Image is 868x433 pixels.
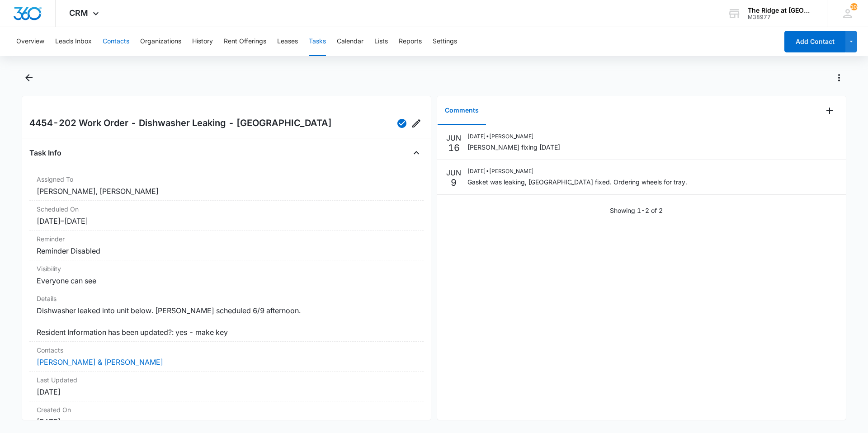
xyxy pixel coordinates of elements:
p: Gasket was leaking, [GEOGRAPHIC_DATA] fixed. Ordering wheels for tray. [467,177,687,187]
div: Created On[DATE] [29,401,424,431]
dt: Created On [37,405,416,414]
button: Reports [399,27,422,56]
button: Close [409,146,424,160]
button: Actions [832,71,846,85]
button: Settings [433,27,457,56]
dd: Reminder Disabled [37,245,416,256]
button: Edit [409,116,424,131]
div: Contacts[PERSON_NAME] & [PERSON_NAME] [29,342,424,372]
div: VisibilityEveryone can see [29,260,424,290]
dt: Visibility [37,264,416,273]
dd: Dishwasher leaked into unit below. [PERSON_NAME] scheduled 6/9 afternoon. Resident Information ha... [37,305,416,338]
dt: Details [37,294,416,303]
div: Assigned To[PERSON_NAME], [PERSON_NAME] [29,171,424,201]
button: History [192,27,213,56]
dd: [DATE] [37,386,416,397]
div: DetailsDishwasher leaked into unit below. [PERSON_NAME] scheduled 6/9 afternoon. Resident Informa... [29,290,424,342]
h2: 4454-202 Work Order - Dishwasher Leaking - [GEOGRAPHIC_DATA] [29,116,332,131]
div: account id [748,14,814,20]
p: 9 [451,178,457,187]
button: Overview [16,27,44,56]
button: Organizations [140,27,181,56]
dd: Everyone can see [37,275,416,286]
button: Add Comment [822,104,837,118]
p: 16 [448,143,460,152]
button: Back [22,71,36,85]
dt: Assigned To [37,174,416,184]
button: Calendar [337,27,363,56]
dt: Contacts [37,345,416,355]
div: ReminderReminder Disabled [29,231,424,260]
h4: Task Info [29,147,61,158]
dd: [PERSON_NAME], [PERSON_NAME] [37,186,416,197]
button: Contacts [103,27,129,56]
button: Tasks [309,27,326,56]
dt: Scheduled On [37,204,416,214]
dt: Reminder [37,234,416,244]
dd: [DATE] [37,416,416,427]
button: Rent Offerings [224,27,266,56]
div: notifications count [850,3,858,10]
div: Last Updated[DATE] [29,372,424,401]
span: 108 [850,3,858,10]
button: Leases [277,27,298,56]
button: Add Contact [784,31,845,52]
button: Lists [374,27,388,56]
p: [PERSON_NAME] fixing [DATE] [467,142,560,152]
p: [DATE] • [PERSON_NAME] [467,132,560,141]
dt: Last Updated [37,375,416,385]
div: Scheduled On[DATE]–[DATE] [29,201,424,231]
p: [DATE] • [PERSON_NAME] [467,167,687,175]
dd: [DATE] – [DATE] [37,216,416,226]
button: Leads Inbox [55,27,92,56]
span: CRM [69,8,88,18]
p: JUN [446,167,461,178]
p: Showing 1-2 of 2 [610,206,663,215]
a: [PERSON_NAME] & [PERSON_NAME] [37,358,163,367]
p: JUN [446,132,461,143]
div: account name [748,7,814,14]
button: Comments [438,97,486,125]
